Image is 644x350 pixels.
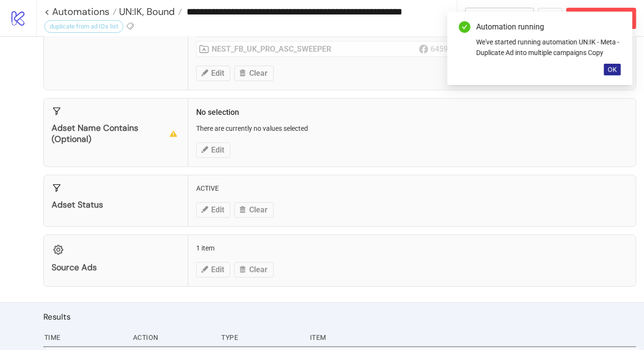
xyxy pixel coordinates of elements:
span: check-circle [459,21,470,33]
button: To Builder [465,8,535,29]
a: < Automations [44,7,117,16]
a: UN:IK, Bound [117,7,182,16]
h2: Results [43,310,636,323]
div: We've started running automation UN:IK - Meta - Duplicate Ad into multiple campaigns Copy [476,37,621,58]
span: OK [608,66,617,73]
span: UN:IK, Bound [117,5,175,18]
div: Type [220,328,302,347]
div: Action [132,328,214,347]
button: ... [538,8,563,29]
div: Time [43,328,125,347]
div: Item [309,328,636,347]
div: duplicate from ad IDs list [44,20,123,33]
button: OK [604,64,621,75]
div: Automation running [476,21,621,33]
button: Abort Run [566,8,636,29]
